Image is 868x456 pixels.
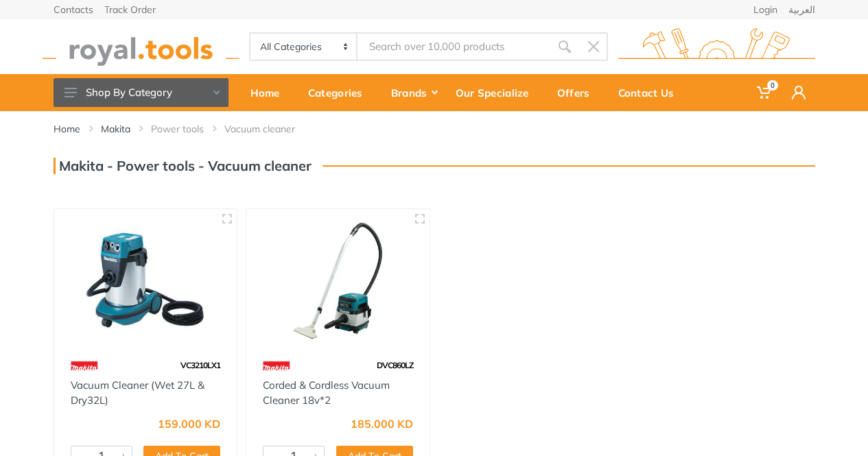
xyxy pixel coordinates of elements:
a: Track Order [104,5,156,14]
a: Offers [548,74,609,111]
a: Vacuum Cleaner (Wet 27L & Dry32L) [71,379,204,407]
a: Contacts [54,5,93,14]
a: Corded & Cordless Vacuum Cleaner 18v*2 [263,379,390,407]
div: Home [241,78,298,107]
a: Power tools [151,122,204,136]
input: Site search [357,32,550,61]
img: royal.tools Logo [618,28,815,66]
img: Royal Tools - Vacuum Cleaner (Wet 27L & Dry32L) [67,221,225,340]
img: Royal Tools - Corded & Cordless Vacuum Cleaner 18v*2 [259,221,417,340]
div: Contact Us [609,78,693,107]
nav: breadcrumb [54,122,815,136]
select: Category [250,34,358,60]
button: Shop By Category [54,78,228,107]
a: Categories [298,74,382,111]
a: Our Specialize [446,74,548,111]
a: 0 [747,74,782,111]
a: Home [241,74,298,111]
div: 185.000 KD [351,418,413,429]
h3: Makita - Power tools - Vacuum cleaner [54,158,312,174]
div: Offers [548,78,609,107]
div: Categories [298,78,382,107]
a: العربية [788,5,815,14]
img: royal.tools Logo [43,28,239,66]
div: Our Specialize [446,78,548,107]
div: 159.000 KD [158,418,220,429]
a: Home [54,122,80,136]
img: 42.webp [71,354,98,378]
a: Makita [101,122,130,136]
span: DVC860LZ [377,360,413,370]
a: Contact Us [609,74,693,111]
span: VC3210LX1 [180,360,220,370]
li: Vacuum cleaner [224,122,316,136]
img: 42.webp [263,354,290,378]
span: 0 [767,80,778,91]
a: Login [753,5,777,14]
div: Brands [382,78,446,107]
